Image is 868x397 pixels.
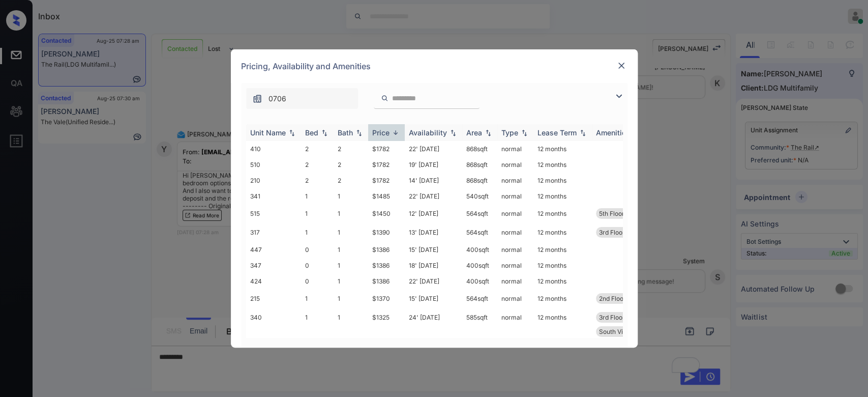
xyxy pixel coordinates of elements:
[301,273,334,289] td: 0
[368,173,405,188] td: $1782
[368,223,405,242] td: $1390
[287,129,297,136] img: sorting
[616,61,626,71] img: close
[368,141,405,157] td: $1782
[301,289,334,308] td: 1
[301,204,334,223] td: 1
[405,141,462,157] td: 22' [DATE]
[231,49,638,83] div: Pricing, Availability and Amenities
[301,157,334,173] td: 2
[301,141,334,157] td: 2
[462,173,497,188] td: 868 sqft
[405,204,462,223] td: 12' [DATE]
[533,289,592,308] td: 12 months
[613,90,625,102] img: icon-zuma
[368,188,405,204] td: $1485
[533,141,592,157] td: 12 months
[497,223,533,242] td: normal
[246,157,301,173] td: 510
[462,273,497,289] td: 400 sqft
[405,273,462,289] td: 22' [DATE]
[246,273,301,289] td: 424
[483,129,493,136] img: sorting
[246,141,301,157] td: 410
[246,242,301,258] td: 447
[533,223,592,242] td: 12 months
[368,289,405,308] td: $1370
[334,273,368,289] td: 1
[246,289,301,308] td: 215
[462,188,497,204] td: 540 sqft
[252,94,262,104] img: icon-zuma
[301,173,334,188] td: 2
[305,128,318,137] div: Bed
[301,188,334,204] td: 1
[462,242,497,258] td: 400 sqft
[405,258,462,273] td: 18' [DATE]
[301,242,334,258] td: 0
[448,129,458,136] img: sorting
[405,242,462,258] td: 15' [DATE]
[334,289,368,308] td: 1
[368,242,405,258] td: $1386
[462,223,497,242] td: 564 sqft
[497,173,533,188] td: normal
[462,204,497,223] td: 564 sqft
[381,94,388,103] img: icon-zuma
[405,188,462,204] td: 22' [DATE]
[301,223,334,242] td: 1
[246,188,301,204] td: 341
[578,129,588,136] img: sorting
[246,173,301,188] td: 210
[497,308,533,341] td: normal
[405,289,462,308] td: 15' [DATE]
[533,173,592,188] td: 12 months
[533,308,592,341] td: 12 months
[599,210,624,217] span: 5th Floor
[409,128,447,137] div: Availability
[501,128,518,137] div: Type
[405,308,462,341] td: 24' [DATE]
[334,308,368,341] td: 1
[334,173,368,188] td: 2
[497,242,533,258] td: normal
[405,223,462,242] td: 13' [DATE]
[462,258,497,273] td: 400 sqft
[599,229,625,236] span: 3rd Floor
[368,308,405,341] td: $1325
[354,129,364,136] img: sorting
[599,314,625,321] span: 3rd Floor
[497,289,533,308] td: normal
[497,188,533,204] td: normal
[497,273,533,289] td: normal
[537,128,577,137] div: Lease Term
[533,258,592,273] td: 12 months
[497,141,533,157] td: normal
[246,258,301,273] td: 347
[405,157,462,173] td: 19' [DATE]
[462,157,497,173] td: 868 sqft
[497,258,533,273] td: normal
[268,93,286,104] span: 0706
[462,308,497,341] td: 585 sqft
[391,129,401,136] img: sorting
[533,273,592,289] td: 12 months
[301,308,334,341] td: 1
[368,157,405,173] td: $1782
[462,289,497,308] td: 564 sqft
[334,223,368,242] td: 1
[246,204,301,223] td: 515
[519,129,529,136] img: sorting
[533,204,592,223] td: 12 months
[533,242,592,258] td: 12 months
[466,128,482,137] div: Area
[596,128,630,137] div: Amenities
[497,157,533,173] td: normal
[301,258,334,273] td: 0
[334,258,368,273] td: 1
[368,273,405,289] td: $1386
[246,223,301,242] td: 317
[246,308,301,341] td: 340
[533,188,592,204] td: 12 months
[497,204,533,223] td: normal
